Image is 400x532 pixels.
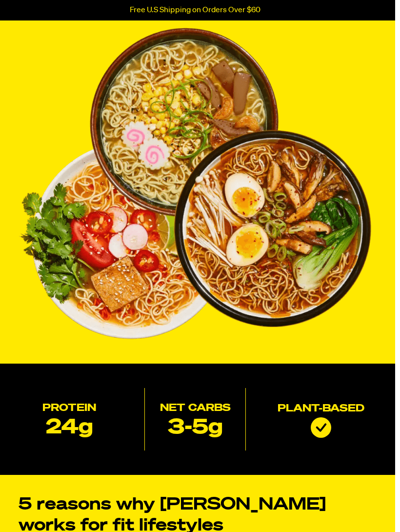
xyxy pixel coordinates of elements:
h3: NET CARBS [160,400,231,417]
p: Free U.S Shipping on Orders Over $60 [130,6,260,15]
iframe: Marketing Popup [5,487,105,527]
p: 24g [46,417,93,438]
img: variety_pack_vol_1.png [19,28,372,339]
h3: PROTEIN [42,400,96,417]
p: 3-5g [168,417,223,438]
h3: PLANT-BASED [278,401,364,417]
